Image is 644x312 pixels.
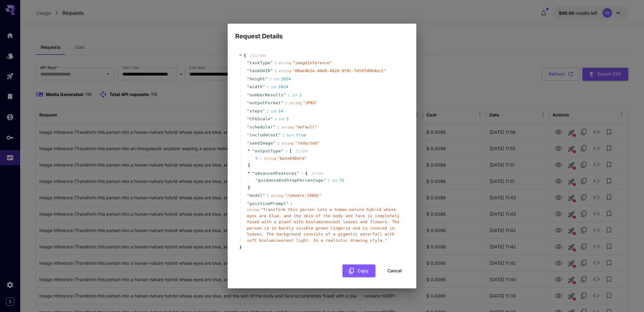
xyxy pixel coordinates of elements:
span: outputFormat [249,100,281,106]
span: string [279,69,291,73]
span: " [297,171,299,176]
span: " JPEG " [303,100,318,105]
span: " [265,77,268,81]
span: " [247,84,249,89]
span: : [282,132,285,138]
span: " [247,133,249,137]
span: : [285,148,288,154]
button: Cancel [380,264,409,277]
span: width [249,84,263,90]
span: string [279,61,291,65]
span: " [252,171,255,176]
button: Copy [342,264,375,277]
span: 1 item [295,149,307,153]
span: " [263,193,265,198]
span: " [273,125,275,129]
span: positivePrompt [249,201,286,207]
span: taskUUID [249,68,270,74]
span: bool [286,133,295,137]
span: } [238,244,242,251]
span: outputType [255,149,281,153]
span: : [288,92,290,98]
span: int [279,117,285,121]
span: " [247,201,249,206]
span: " [247,116,249,121]
span: " [286,201,289,206]
div: true [286,132,306,138]
span: steps [249,108,263,114]
span: " [247,60,249,65]
div: 1 [292,92,302,98]
span: " [255,178,258,183]
span: guidanceEndStepPercentage [258,177,323,184]
div: : [259,155,262,162]
span: 0 [255,155,264,162]
span: : [275,60,277,66]
span: : [301,170,303,177]
span: int [292,93,298,97]
span: int [271,109,277,113]
span: " redacted " [295,141,319,145]
span: " base64Data " [277,156,307,161]
span: " Default " [295,125,317,129]
span: " [270,116,273,121]
span: string [247,208,259,212]
span: : [277,140,280,146]
span: int [271,85,277,89]
span: 15 item s [249,53,267,58]
span: " [247,125,249,129]
span: " [252,149,255,153]
span: " 80ae4b2a-40e8-492d-9fdc-7459fd664ec2 " [292,68,386,73]
h2: Request Details [228,24,416,41]
span: " [247,109,249,113]
span: CFGScale [249,116,270,122]
span: numberResults [249,92,283,98]
span: " imageInference " [292,60,332,65]
div: 1024 [273,76,291,82]
span: includeCost [249,132,278,138]
span: : [267,192,269,199]
span: { [305,170,308,177]
span: " [247,100,249,105]
span: " [247,77,249,81]
span: string [281,125,294,129]
span: { [244,53,246,59]
span: : [275,68,277,74]
span: height [249,76,265,82]
span: [ [289,148,292,154]
span: string [289,101,302,105]
span: 1 item [311,171,323,176]
span: : [267,108,269,114]
span: " Transform this person into a human-nature hybrid whose eyes are blue, and the skin of the body ... [247,207,399,243]
span: " runware:106@1 " [285,193,321,198]
span: scheduler [249,124,273,130]
span: string [264,156,276,161]
span: : [290,201,293,207]
span: advancedFeatures [255,171,297,176]
span: : [328,177,330,184]
span: seedImage [249,140,273,146]
span: " [263,109,265,113]
span: ] [247,162,250,168]
div: 75 [332,177,344,184]
span: " [278,133,281,137]
span: " [273,141,275,145]
span: " [281,100,283,105]
div: 14 [271,108,283,114]
span: " [263,84,265,89]
span: : [285,100,288,106]
span: " [284,93,286,97]
div: 3 [279,116,289,122]
span: int [332,179,338,183]
span: : [275,116,277,122]
span: " [247,68,249,73]
span: : [269,76,272,82]
span: " [324,178,326,183]
span: " [247,141,249,145]
span: } [247,184,250,191]
span: : [277,124,280,130]
span: int [273,77,280,81]
span: : [267,84,269,90]
span: model [249,192,263,199]
span: string [281,141,294,145]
